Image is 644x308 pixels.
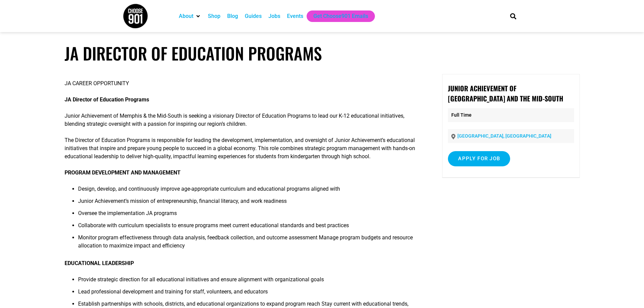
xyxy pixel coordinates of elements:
[175,10,499,22] nav: Main nav
[78,288,417,300] li: Lead professional development and training for staff, volunteers, and educators
[227,12,238,20] a: Blog
[65,136,417,161] p: The Director of Education Programs is responsible for leading the development, implementation, an...
[78,197,417,209] li: Junior Achievement’s mission of entrepreneurship, financial literacy, and work readiness
[78,234,417,254] li: Monitor program effectiveness through data analysis, feedback collection, and outcome assessment ...
[457,133,551,139] a: [GEOGRAPHIC_DATA], [GEOGRAPHIC_DATA]
[65,96,149,103] strong: JA Director of Education Programs
[65,169,181,176] strong: PROGRAM DEVELOPMENT AND MANAGEMENT
[78,221,417,234] li: Collaborate with curriculum specialists to ensure programs meet current educational standards and...
[313,12,368,20] a: Get Choose901 Emails
[179,12,193,20] a: About
[208,12,220,20] a: Shop
[65,79,417,88] p: JA CAREER OPPORTUNITY
[287,12,303,20] a: Events
[507,10,519,22] div: Search
[78,209,417,221] li: Oversee the implementation JA programs
[78,276,417,288] li: Provide strategic direction for all educational initiatives and ensure alignment with organizatio...
[175,10,205,22] div: About
[78,185,417,197] li: Design, develop, and continuously improve age-appropriate curriculum and educational programs ali...
[448,83,563,103] strong: Junior Achievement of [GEOGRAPHIC_DATA] and the Mid-South
[65,112,417,128] p: Junior Achievement of Memphis & the Mid‐South is seeking a visionary Director of Education Progra...
[245,12,262,20] a: Guides
[65,260,134,266] strong: EDUCATIONAL LEADERSHIP
[65,43,580,63] h1: JA Director of Education Programs
[448,151,510,166] input: Apply for job
[448,108,574,122] p: Full Time
[268,12,280,20] a: Jobs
